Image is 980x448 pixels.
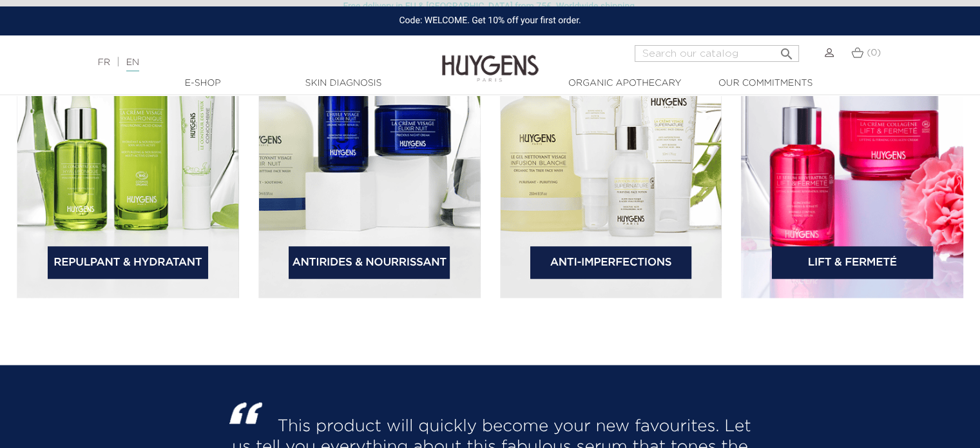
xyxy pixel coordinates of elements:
[701,77,830,90] a: Our commitments
[98,58,110,67] a: FR
[530,246,691,278] a: Anti-Imperfections
[778,43,794,58] i: 
[561,77,689,90] a: Organic Apothecary
[126,58,139,72] a: EN
[289,246,450,278] a: Antirides & Nourrissant
[442,34,539,84] img: Huygens
[139,77,267,90] a: E-Shop
[91,55,399,70] div: |
[279,77,408,90] a: Skin Diagnosis
[635,45,799,62] input: Search
[48,246,209,278] a: Repulpant & Hydratant
[774,41,798,59] button: 
[867,48,881,57] span: (0)
[772,246,933,278] a: Lift & Fermeté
